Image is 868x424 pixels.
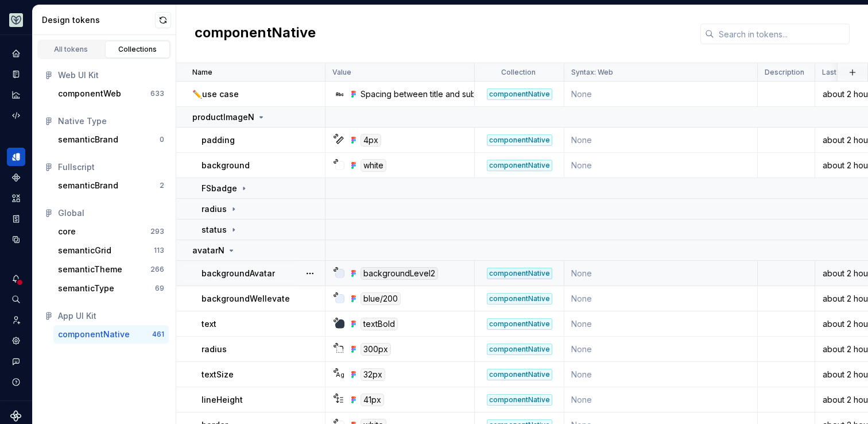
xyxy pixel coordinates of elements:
[564,286,758,311] td: None
[201,394,243,406] p: lineHeight
[7,44,25,63] a: Home
[714,24,850,44] input: Search in tokens...
[150,265,164,274] div: 266
[361,394,384,406] div: 41px
[7,168,25,187] a: Components
[487,134,552,146] div: componentNative
[42,45,100,54] div: All tokens
[765,68,804,77] p: Description
[150,89,164,98] div: 633
[487,160,552,171] div: componentNative
[361,318,398,330] div: textBold
[201,293,290,304] p: backgroundWellevate
[487,88,552,100] div: componentNative
[487,369,552,380] div: componentNative
[201,224,227,236] p: status
[152,330,164,339] div: 461
[201,268,275,279] p: backgroundAvatar
[201,134,235,146] p: padding
[150,227,164,236] div: 293
[487,268,552,279] div: componentNative
[109,45,166,54] div: Collections
[58,134,118,145] div: semanticBrand
[487,293,552,304] div: componentNative
[7,148,25,166] a: Design tokens
[58,245,111,256] div: semanticGrid
[571,68,613,77] p: Syntax: Web
[361,134,381,147] div: 4px
[160,181,164,190] div: 2
[42,14,155,26] div: Design tokens
[53,222,169,241] a: core293
[564,82,758,107] td: None
[201,160,250,171] p: background
[58,329,130,340] div: componentNative
[335,370,344,379] div: Ag
[58,180,118,191] div: semanticBrand
[53,279,169,298] button: semanticType69
[58,88,121,99] div: componentWeb
[7,332,25,350] a: Settings
[53,130,169,149] button: semanticBrand0
[58,283,114,294] div: semanticType
[7,86,25,104] a: Analytics
[195,24,316,44] h2: componentNative
[53,241,169,260] a: semanticGrid113
[7,290,25,309] button: Search ⌘K
[10,410,22,422] svg: Supernova Logo
[332,68,351,77] p: Value
[361,159,386,172] div: white
[487,344,552,355] div: componentNative
[7,269,25,288] button: Notifications
[58,264,122,275] div: semanticTheme
[501,68,536,77] p: Collection
[58,226,76,237] div: core
[487,318,552,330] div: componentNative
[7,106,25,125] a: Code automation
[361,292,401,305] div: blue/200
[53,176,169,195] button: semanticBrand2
[53,84,169,103] button: componentWeb633
[201,203,227,215] p: radius
[155,284,164,293] div: 69
[361,267,438,280] div: backgroundLevel2
[361,88,489,100] div: Spacing between title and subtitle
[58,115,164,127] div: Native Type
[154,246,164,255] div: 113
[192,68,212,77] p: Name
[7,65,25,83] a: Documentation
[192,245,224,256] p: avatarN
[7,311,25,329] a: Invite team
[58,161,164,173] div: Fullscript
[564,153,758,178] td: None
[53,325,169,344] button: componentNative461
[160,135,164,144] div: 0
[564,261,758,286] td: None
[487,394,552,406] div: componentNative
[7,352,25,371] div: Contact support
[58,70,164,81] div: Web UI Kit
[58,310,164,322] div: App UI Kit
[564,337,758,362] td: None
[564,311,758,337] td: None
[201,344,227,355] p: radius
[7,189,25,207] a: Assets
[7,210,25,228] a: Storybook stories
[361,343,391,356] div: 300px
[822,68,867,77] p: Last updated
[201,369,234,380] p: textSize
[564,387,758,413] td: None
[58,207,164,219] div: Global
[7,230,25,249] a: Data sources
